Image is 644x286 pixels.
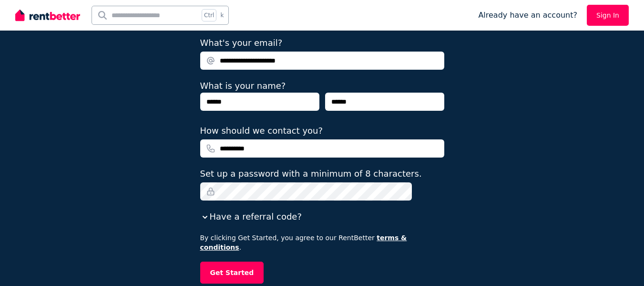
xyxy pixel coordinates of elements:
[220,11,224,19] span: k
[202,9,216,21] span: Ctrl
[200,167,422,180] label: Set up a password with a minimum of 8 characters.
[587,5,629,26] a: Sign In
[200,233,444,252] p: By clicking Get Started, you agree to our RentBetter .
[200,81,286,91] label: What is your name?
[200,124,323,138] label: How should we contact you?
[200,262,264,284] button: Get Started
[15,8,80,22] img: RentBetter
[478,10,577,21] span: Already have an account?
[200,210,302,223] button: Have a referral code?
[200,36,283,50] label: What's your email?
